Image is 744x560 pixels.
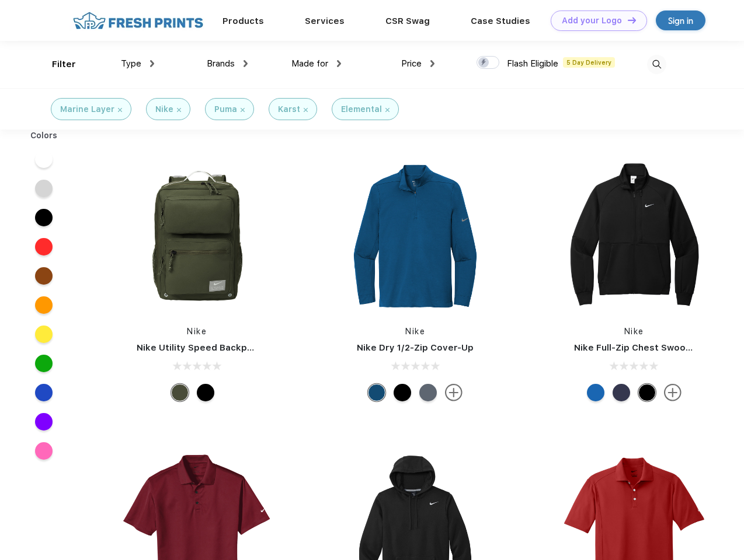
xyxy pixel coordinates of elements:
img: filter_cancel.svg [385,108,390,112]
img: filter_cancel.svg [118,108,122,112]
a: Sign in [656,10,705,30]
img: func=resize&h=266 [119,159,274,314]
span: Flash Eligible [507,58,558,69]
div: Karst [278,103,300,116]
a: Nike [624,327,644,336]
div: Midnight Navy [613,384,630,401]
div: Black [394,384,411,401]
a: Nike [187,327,207,336]
div: Black [638,384,656,401]
img: DT [628,17,636,23]
img: desktop_search.svg [647,55,666,74]
a: Nike [405,327,425,336]
img: filter_cancel.svg [304,108,308,112]
img: dropdown.png [337,60,341,67]
div: Filter [52,58,76,71]
div: Navy Heather [419,384,437,401]
img: dropdown.png [150,60,154,67]
div: Sign in [668,14,693,27]
img: filter_cancel.svg [241,108,245,112]
div: Marine Layer [60,103,114,116]
span: Price [401,58,422,69]
div: Colors [22,129,67,142]
span: 5 Day Delivery [563,57,615,68]
div: Black [197,384,214,401]
img: dropdown.png [430,60,434,67]
a: Products [222,16,264,26]
img: func=resize&h=266 [557,159,712,314]
img: fo%20logo%202.webp [69,10,207,31]
div: Puma [214,103,237,116]
div: Elemental [341,103,382,116]
div: Cargo Khaki [171,384,189,401]
img: filter_cancel.svg [177,108,181,112]
div: Add your Logo [562,16,622,26]
div: Gym Blue [368,384,385,401]
a: Services [305,16,345,26]
span: Type [121,58,141,69]
img: func=resize&h=266 [338,159,493,314]
span: Made for [291,58,328,69]
div: Royal [587,384,604,401]
a: CSR Swag [385,16,430,26]
div: Nike [155,103,173,116]
img: more.svg [445,384,463,401]
img: more.svg [664,384,682,401]
a: Nike Full-Zip Chest Swoosh Jacket [574,342,729,353]
img: dropdown.png [244,60,248,67]
span: Brands [207,58,235,69]
a: Nike Dry 1/2-Zip Cover-Up [357,342,474,353]
a: Nike Utility Speed Backpack [137,342,263,353]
